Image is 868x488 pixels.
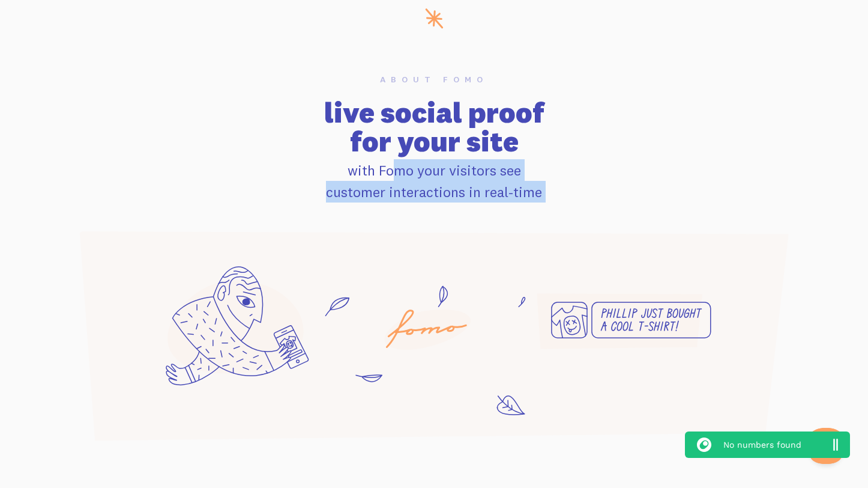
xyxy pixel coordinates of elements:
[808,428,844,464] iframe: Help Scout Beacon - Open
[697,438,711,452] img: onoff
[79,98,789,156] h2: live social proof for your site
[79,75,789,84] h6: About Fomo
[79,159,789,203] p: with Fomo your visitors see customer interactions in real-time
[711,427,833,463] div: No numbers found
